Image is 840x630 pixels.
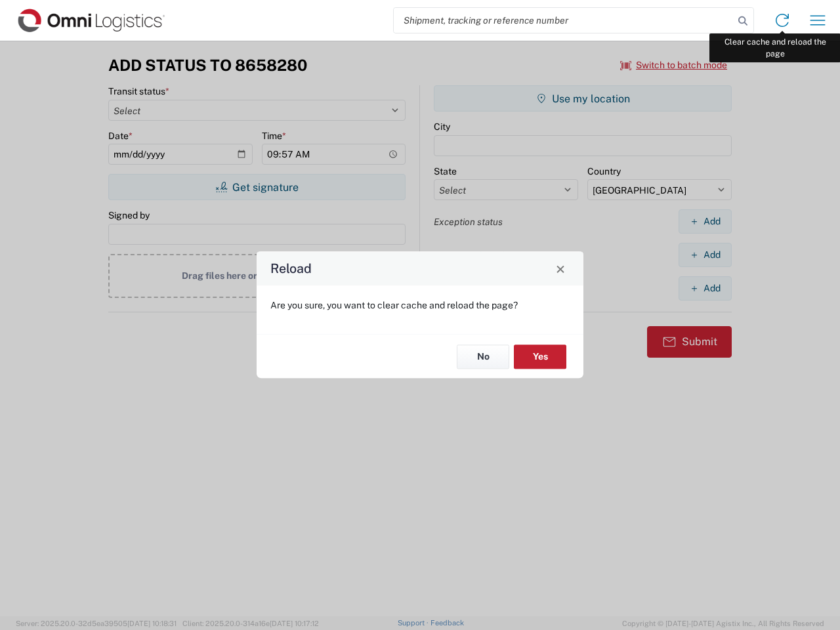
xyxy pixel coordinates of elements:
input: Shipment, tracking or reference number [394,8,734,33]
h4: Reload [270,259,312,278]
p: Are you sure, you want to clear cache and reload the page? [270,299,570,311]
button: No [457,345,509,369]
button: Close [551,259,570,278]
button: Yes [514,345,566,369]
